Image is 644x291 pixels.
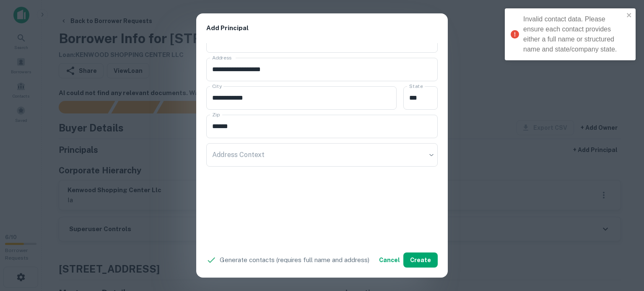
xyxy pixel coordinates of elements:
[196,13,448,43] h2: Add Principal
[409,82,423,90] label: State
[212,54,231,61] label: Address
[523,14,624,54] div: Invalid contact data. Please ensure each contact provides either a full name or structured name a...
[376,252,403,268] button: Cancel
[626,12,632,20] button: close
[602,224,644,264] iframe: Chat Widget
[212,82,222,90] label: City
[220,255,369,265] p: Generate contacts (requires full name and address)
[206,143,438,167] div: ​
[403,252,438,268] button: Create
[212,111,220,118] label: Zip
